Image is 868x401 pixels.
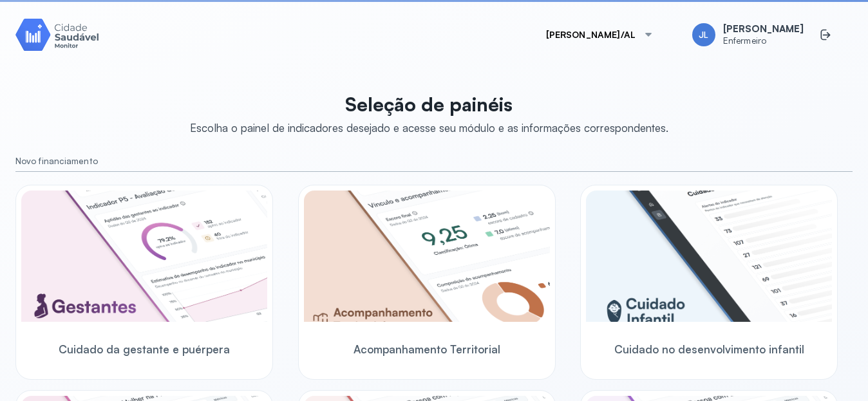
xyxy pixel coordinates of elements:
[190,121,668,135] div: Escolha o painel de indicadores desejado e acesse seu módulo e as informações correspondentes.
[190,93,668,116] p: Seleção de painéis
[354,342,500,356] span: Acompanhamento Territorial
[723,23,804,35] span: [PERSON_NAME]
[15,16,99,53] img: Logotipo do produto Monitor
[614,342,804,356] span: Cuidado no desenvolvimento infantil
[723,35,804,46] span: Enfermeiro
[59,342,230,356] span: Cuidado da gestante e puérpera
[531,22,669,48] button: [PERSON_NAME]/AL
[21,191,267,322] img: pregnants.png
[699,30,708,41] span: JL
[15,156,853,167] small: Novo financiamento
[304,191,550,322] img: territorial-monitoring.png
[586,191,832,322] img: child-development.png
